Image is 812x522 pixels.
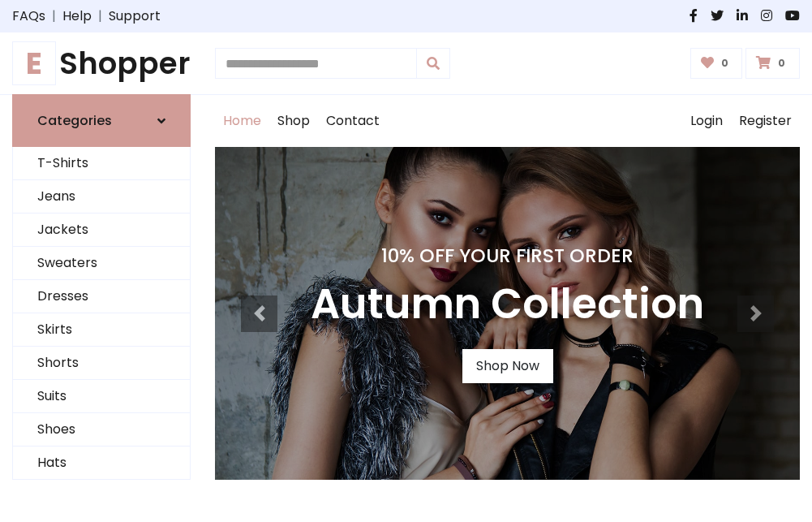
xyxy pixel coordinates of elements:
[13,147,190,180] a: T-Shirts
[109,6,161,26] a: Support
[12,41,56,85] span: E
[774,56,789,71] span: 0
[13,413,190,447] a: Shoes
[13,247,190,280] a: Sweaters
[13,280,190,313] a: Dresses
[92,6,109,26] span: |
[13,447,190,480] a: Hats
[62,6,92,26] a: Help
[682,95,731,147] a: Login
[462,349,553,383] a: Shop Now
[12,45,191,81] a: EShopper
[12,45,191,81] h1: Shopper
[13,180,190,214] a: Jeans
[13,347,190,380] a: Shorts
[745,48,800,79] a: 0
[269,95,318,147] a: Shop
[690,48,743,79] a: 0
[37,113,112,128] h6: Categories
[731,95,800,147] a: Register
[311,244,704,267] h4: 10% Off Your First Order
[12,94,191,147] a: Categories
[12,6,45,26] a: FAQs
[13,313,190,347] a: Skirts
[13,380,190,413] a: Suits
[45,6,62,26] span: |
[215,95,269,147] a: Home
[717,56,733,71] span: 0
[318,95,388,147] a: Contact
[13,214,190,247] a: Jackets
[311,280,704,330] h3: Autumn Collection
